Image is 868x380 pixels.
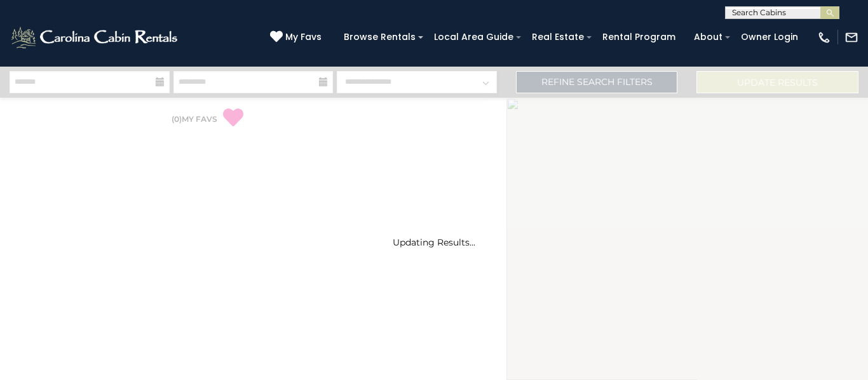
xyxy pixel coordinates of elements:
[285,30,322,44] span: My Favs
[844,30,858,44] img: mail-regular-white.png
[735,27,804,47] a: Owner Login
[270,30,325,44] a: My Favs
[337,27,422,47] a: Browse Rentals
[688,27,729,47] a: About
[817,30,831,44] img: phone-regular-white.png
[10,25,181,50] img: White-1-2.png
[526,27,590,47] a: Real Estate
[428,27,520,47] a: Local Area Guide
[596,27,682,47] a: Rental Program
